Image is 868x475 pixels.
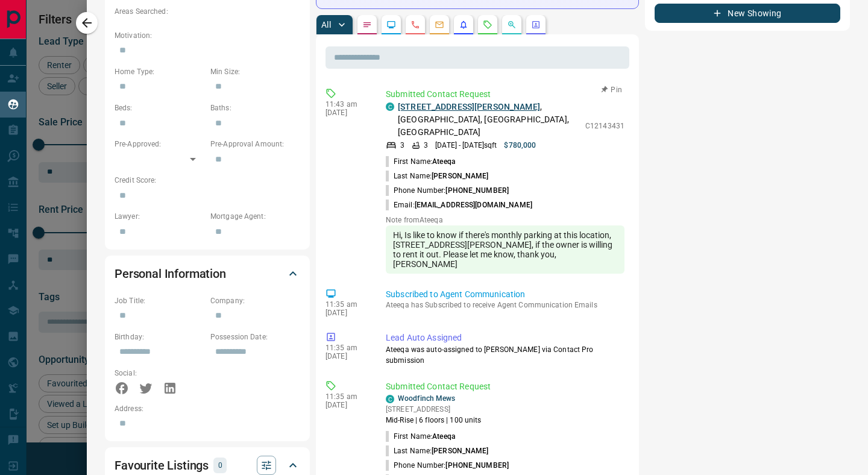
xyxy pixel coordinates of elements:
[325,109,368,117] p: [DATE]
[386,171,489,181] p: Last Name:
[325,392,368,401] p: 11:35 am
[445,186,509,195] span: [PHONE_NUMBER]
[410,20,420,30] svg: Calls
[386,332,624,344] p: Lead Auto Assigned
[115,295,204,306] p: Job Title:
[432,157,455,166] span: Ateeqa
[398,101,579,139] p: , [GEOGRAPHIC_DATA], [GEOGRAPHIC_DATA], [GEOGRAPHIC_DATA]
[386,88,624,101] p: Submitted Contact Request
[386,431,455,442] p: First Name:
[325,344,368,352] p: 11:35 am
[400,140,404,151] p: 3
[435,20,444,30] svg: Emails
[594,84,629,95] button: Pin
[325,300,368,309] p: 11:35 am
[210,211,300,222] p: Mortgage Agent:
[325,401,368,409] p: [DATE]
[531,20,541,30] svg: Agent Actions
[115,368,204,379] p: Social:
[325,100,368,109] p: 11:43 am
[459,20,468,30] svg: Listing Alerts
[386,102,394,111] div: condos.ca
[398,102,540,112] a: [STREET_ADDRESS][PERSON_NAME]
[115,30,300,41] p: Motivation:
[115,139,204,149] p: Pre-Approved:
[210,66,300,77] p: Min Size:
[386,185,509,196] p: Phone Number:
[115,6,300,17] p: Areas Searched:
[325,309,368,317] p: [DATE]
[432,172,488,180] span: [PERSON_NAME]
[362,20,372,30] svg: Notes
[115,175,300,186] p: Credit Score:
[415,201,532,209] span: [EMAIL_ADDRESS][DOMAIN_NAME]
[386,225,624,274] div: Hi, Is like to know if there's monthly parking at this location, [STREET_ADDRESS][PERSON_NAME], i...
[115,264,226,283] h2: Personal Information
[432,447,488,455] span: [PERSON_NAME]
[115,259,300,288] div: Personal Information
[655,4,840,23] button: New Showing
[424,140,428,151] p: 3
[210,139,300,149] p: Pre-Approval Amount:
[210,332,300,342] p: Possession Date:
[435,140,497,151] p: [DATE] - [DATE] sqft
[115,66,204,77] p: Home Type:
[115,403,300,414] p: Address:
[386,445,489,456] p: Last Name:
[386,404,482,415] p: [STREET_ADDRESS]
[210,102,300,113] p: Baths:
[386,156,455,167] p: First Name:
[386,460,509,471] p: Phone Number:
[386,20,396,30] svg: Lead Browsing Activity
[386,216,624,224] p: Note from Ateeqa
[325,352,368,360] p: [DATE]
[483,20,492,30] svg: Requests
[432,432,455,441] span: Ateeqa
[210,295,300,306] p: Company:
[386,415,482,426] p: Mid-Rise | 6 floors | 100 units
[115,332,204,342] p: Birthday:
[398,394,456,403] a: Woodfinch Mews
[115,211,204,222] p: Lawyer:
[115,456,209,475] h2: Favourite Listings
[585,121,624,131] p: C12143431
[321,20,331,29] p: All
[507,20,517,30] svg: Opportunities
[115,102,204,113] p: Beds:
[445,461,509,470] span: [PHONE_NUMBER]
[504,140,536,151] p: $780,000
[386,395,394,403] div: condos.ca
[217,459,223,472] p: 0
[386,344,624,366] p: Ateeqa was auto-assigned to [PERSON_NAME] via Contact Pro submission
[386,380,624,393] p: Submitted Contact Request
[386,200,532,210] p: Email:
[386,301,624,309] p: Ateeqa has Subscribed to receive Agent Communication Emails
[386,288,624,301] p: Subscribed to Agent Communication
